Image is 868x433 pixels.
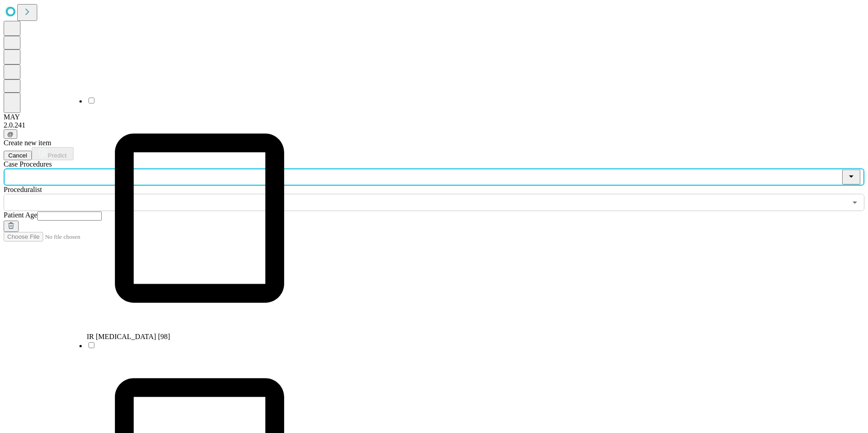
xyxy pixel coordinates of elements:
[842,170,860,185] button: Close
[7,131,14,138] span: @
[4,113,864,121] div: MAY
[4,139,51,147] span: Create new item
[4,129,17,139] button: @
[48,152,66,159] span: Predict
[4,186,42,193] span: Proceduralist
[848,196,861,209] button: Open
[4,211,37,219] span: Patient Age
[8,152,27,159] span: Cancel
[87,333,170,340] span: IR [MEDICAL_DATA] [98]
[4,151,32,160] button: Cancel
[32,147,74,160] button: Predict
[4,121,864,129] div: 2.0.241
[4,160,52,168] span: Scheduled Procedure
